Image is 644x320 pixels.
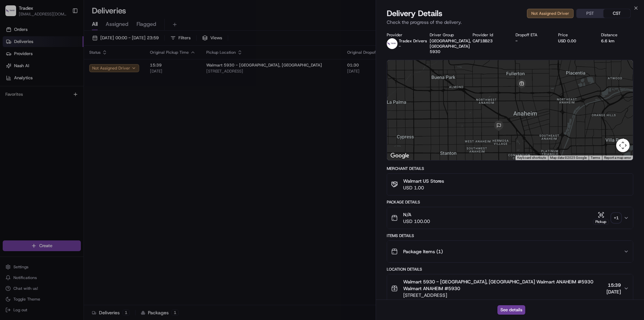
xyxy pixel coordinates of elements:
[403,178,444,184] span: Walmart US Stores
[593,219,609,225] div: Pickup
[387,199,633,205] div: Package Details
[517,155,546,160] button: Keyboard shortcuts
[387,233,633,238] div: Items Details
[403,248,443,255] span: Package Items ( 1 )
[558,38,590,44] div: USD 0.00
[550,156,587,159] span: Map data ©2025 Google
[516,32,548,38] div: Dropoff ETA
[387,38,397,49] img: 1679586894394
[606,282,621,288] span: 15:39
[387,267,633,272] div: Location Details
[4,95,54,107] a: 📗Knowledge Base
[616,139,630,152] button: Map camera controls
[593,212,621,225] button: Pickup+1
[7,98,12,103] div: 📗
[23,64,110,71] div: Start new chat
[403,278,604,292] span: Walmart 5930 - [GEOGRAPHIC_DATA], [GEOGRAPHIC_DATA] Walmart ANAHEIM #5930 Walmart ANAHEIM #5930
[603,9,630,18] button: CST
[114,66,122,74] button: Start new chat
[604,156,631,159] a: Report a map error
[601,32,633,38] div: Distance
[403,184,444,191] span: USD 1.00
[7,7,20,20] img: Nash
[387,166,633,171] div: Merchant Details
[387,8,442,19] span: Delivery Details
[23,71,85,76] div: We're available if you need us!
[54,95,110,107] a: 💻API Documentation
[601,38,633,44] div: 6.6 km
[389,151,411,160] img: Google
[387,207,633,229] button: N/AUSD 100.00Pickup+1
[497,305,525,315] button: See details
[403,292,604,299] span: [STREET_ADDRESS]
[403,211,430,218] span: N/A
[473,38,493,44] button: CAF1BB23
[399,38,427,44] span: Tradex Drivers
[63,97,108,104] span: API Documentation
[430,32,462,38] div: Driver Group
[593,212,609,225] button: Pickup
[387,19,633,26] p: Check the progress of the delivery.
[17,43,111,50] input: Clear
[67,114,81,119] span: Pylon
[47,113,81,119] a: Powered byPylon
[13,97,51,104] span: Knowledge Base
[430,38,462,54] div: [GEOGRAPHIC_DATA], [GEOGRAPHIC_DATA] 5930
[516,38,548,44] div: -
[611,213,621,223] div: + 1
[577,9,603,18] button: PST
[558,32,590,38] div: Price
[387,241,633,262] button: Package Items (1)
[389,151,411,160] a: Open this area in Google Maps (opens a new window)
[591,156,600,159] a: Terms (opens in new tab)
[606,288,621,295] span: [DATE]
[387,32,419,38] div: Provider
[403,218,430,225] span: USD 100.00
[399,44,401,49] span: -
[473,32,505,38] div: Provider Id
[7,27,122,38] p: Welcome 👋
[387,274,633,303] button: Walmart 5930 - [GEOGRAPHIC_DATA], [GEOGRAPHIC_DATA] Walmart ANAHEIM #5930 Walmart ANAHEIM #5930[S...
[57,98,62,103] div: 💻
[7,64,19,76] img: 1736555255976-a54dd68f-1ca7-489b-9aae-adbdc363a1c4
